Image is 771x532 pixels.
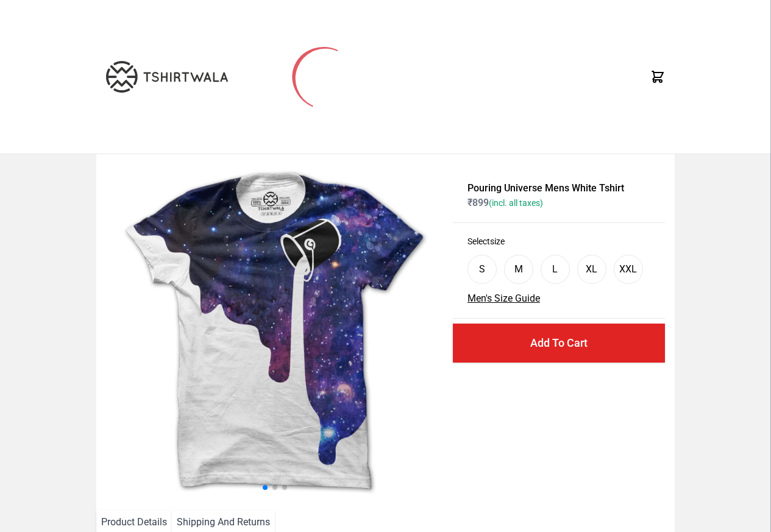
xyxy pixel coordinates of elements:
button: Add To Cart [453,324,665,363]
span: ₹ 899 [467,197,543,208]
div: XXL [619,262,637,277]
span: (incl. all taxes) [489,198,543,208]
div: L [552,262,558,277]
img: galaxy.jpg [106,164,443,500]
h3: Select size [467,235,650,247]
div: S [479,262,485,277]
img: TW-LOGO-400-104.png [106,61,228,93]
h1: Pouring Universe Mens White Tshirt [467,181,650,196]
div: XL [586,262,597,277]
button: Men's Size Guide [467,291,540,306]
div: M [514,262,523,277]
